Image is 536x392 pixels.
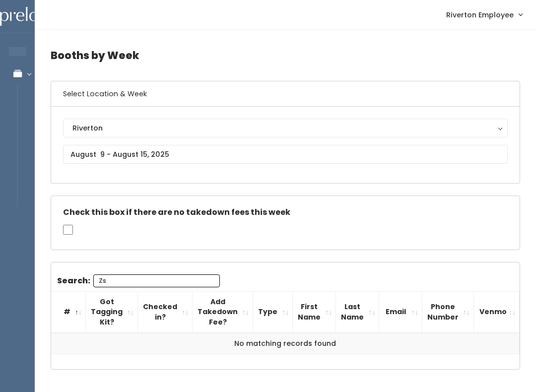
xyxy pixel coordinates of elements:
[51,42,520,69] h4: Booths by Week
[138,291,193,332] th: Checked in?: activate to sort column ascending
[436,4,532,25] a: Riverton Employee
[51,81,520,107] h6: Select Location & Week
[63,145,508,164] input: August 9 - August 15, 2025
[93,274,220,287] input: Search:
[63,208,508,217] h5: Check this box if there are no takedown fees this week
[473,291,519,332] th: Venmo: activate to sort column ascending
[379,291,422,332] th: Email: activate to sort column ascending
[253,291,293,332] th: Type: activate to sort column ascending
[422,291,473,332] th: Phone Number: activate to sort column ascending
[63,119,508,137] button: Riverton
[446,9,514,20] span: Riverton Employee
[336,291,379,332] th: Last Name: activate to sort column ascending
[57,274,220,287] label: Search:
[51,291,86,332] th: #: activate to sort column descending
[72,123,498,133] div: Riverton
[193,291,253,332] th: Add Takedown Fee?: activate to sort column ascending
[86,291,138,332] th: Got Tagging Kit?: activate to sort column ascending
[293,291,336,332] th: First Name: activate to sort column ascending
[51,333,520,354] td: No matching records found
